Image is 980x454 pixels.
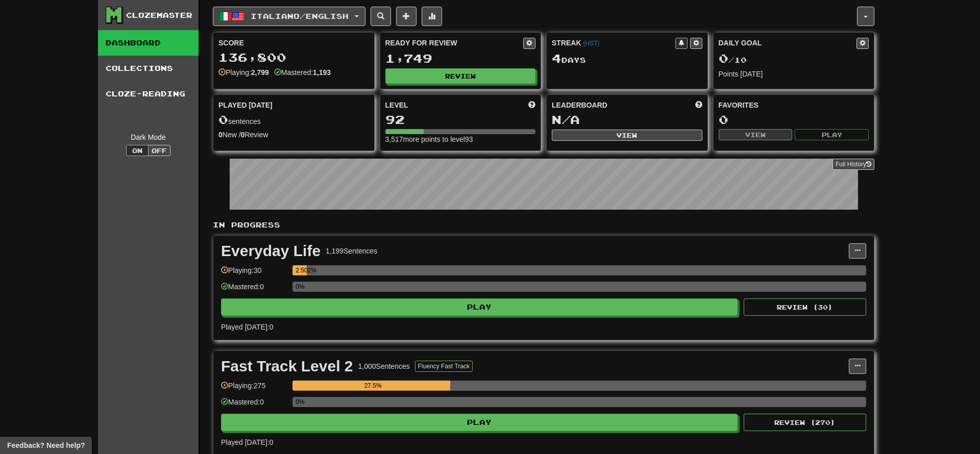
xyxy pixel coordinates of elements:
[221,414,738,431] button: Play
[98,81,199,107] a: Cloze-Reading
[719,56,747,64] span: / 10
[218,38,369,48] div: Score
[744,298,866,316] button: Review (30)
[385,38,524,48] div: Ready for Review
[719,38,857,49] div: Daily Goal
[221,298,738,316] button: Play
[695,100,702,110] span: This week in points, UTC
[313,68,331,77] strong: 1,193
[221,359,353,374] div: Fast Track Level 2
[148,145,170,156] button: Off
[218,51,369,64] div: 136,800
[385,134,536,144] div: 3,517 more points to level 93
[326,246,377,256] div: 1,199 Sentences
[719,51,728,65] span: 0
[213,7,365,26] button: Italiano/English
[296,381,450,391] div: 27.5%
[719,69,869,79] div: Points [DATE]
[744,414,866,431] button: Review (270)
[296,265,307,275] div: 2.502%
[358,361,410,371] div: 1,000 Sentences
[221,438,273,446] span: Played [DATE]: 0
[385,52,536,65] div: 1,749
[221,243,321,259] div: Everyday Life
[251,12,349,20] span: Italiano / English
[415,361,473,372] button: Fluency Fast Track
[126,145,149,156] button: On
[221,381,287,397] div: Playing: 275
[98,56,199,81] a: Collections
[213,220,874,230] p: In Progress
[241,131,245,139] strong: 0
[795,129,869,140] button: Play
[218,113,369,127] div: sentences
[385,100,408,110] span: Level
[552,38,675,48] div: Streak
[251,68,269,77] strong: 2,799
[106,132,191,142] div: Dark Mode
[385,68,536,84] button: Review
[218,100,273,110] span: Played [DATE]
[126,10,192,20] div: Clozemaster
[218,130,369,140] div: New / Review
[221,323,273,331] span: Played [DATE]: 0
[221,282,287,298] div: Mastered: 0
[218,112,228,127] span: 0
[221,265,287,282] div: Playing: 30
[552,51,561,65] span: 4
[552,130,702,141] button: View
[98,30,199,56] a: Dashboard
[274,67,331,78] div: Mastered:
[396,7,416,26] button: Add sentence to collection
[719,129,793,140] button: View
[422,7,442,26] button: More stats
[552,112,580,127] span: N/A
[552,100,607,110] span: Leaderboard
[832,159,874,170] a: Full History
[385,113,536,126] div: 92
[371,7,391,26] button: Search sentences
[528,100,535,110] span: Score more points to level up
[719,113,869,126] div: 0
[552,52,702,65] div: Day s
[719,100,869,110] div: Favorites
[583,40,599,47] a: (HST)
[218,67,269,78] div: Playing:
[218,131,223,139] strong: 0
[221,397,287,414] div: Mastered: 0
[7,440,85,450] span: Open feedback widget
